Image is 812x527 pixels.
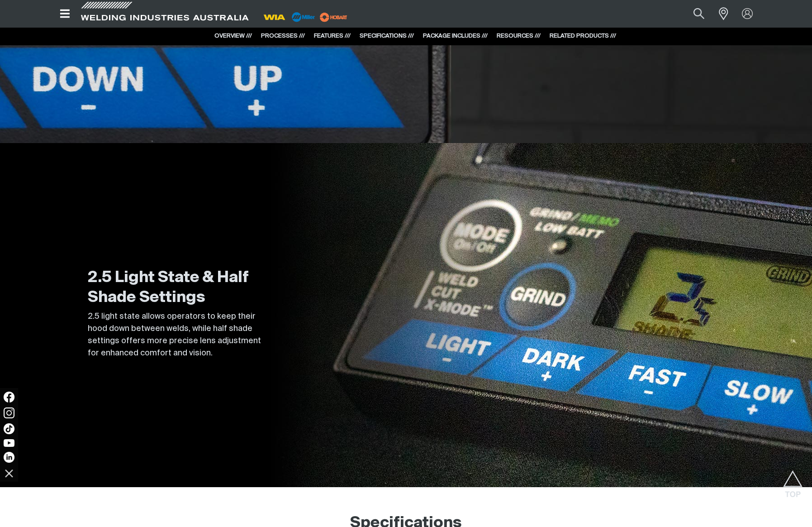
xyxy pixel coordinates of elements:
[317,10,350,24] img: miller
[4,423,14,434] img: TikTok
[214,33,252,39] a: OVERVIEW ///
[88,270,249,306] strong: 2.5 Light State & Half Shade Settings
[4,392,14,402] img: Facebook
[314,33,351,39] a: FEATURES ///
[360,33,414,39] a: SPECIFICATIONS ///
[684,4,714,24] button: Search products
[1,465,17,481] img: hide socials
[672,4,714,24] input: Product name or item number...
[4,407,14,418] img: Instagram
[423,33,488,39] a: PACKAGE INCLUDES ///
[4,439,14,447] img: YouTube
[261,33,305,39] a: PROCESSES ///
[550,33,616,39] a: RELATED PRODUCTS ///
[88,311,269,359] p: 2.5 light state allows operators to keep their hood down between welds, while half shade settings...
[783,470,803,491] button: Scroll to top
[497,33,541,39] a: RESOURCES ///
[317,14,350,20] a: miller
[4,452,14,463] img: LinkedIn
